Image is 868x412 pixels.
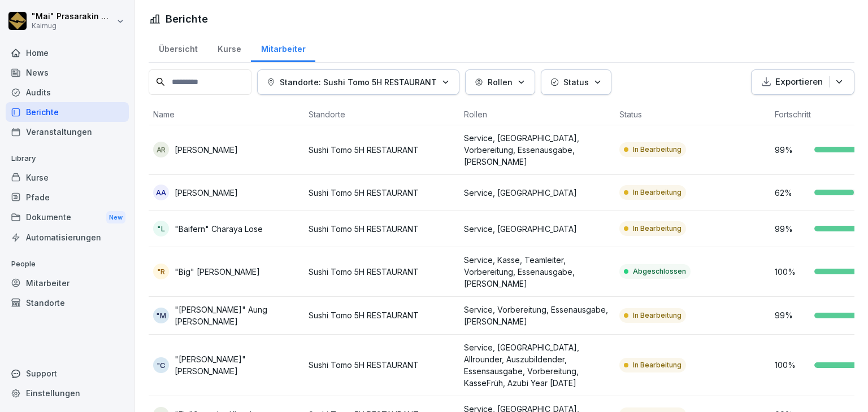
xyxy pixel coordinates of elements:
[309,266,455,278] p: Sushi Tomo 5H RESTAURANT
[633,360,682,370] p: In Bearbeitung
[153,357,169,373] div: "C
[464,341,610,389] p: Service, [GEOGRAPHIC_DATA], Allrounder, Auszubildender, Essensausgabe, Vorbereitung, KasseFrüh, A...
[6,383,129,403] a: Einstellungen
[309,359,455,371] p: Sushi Tomo 5H RESTAURANT
[6,43,129,63] a: Home
[751,69,854,95] button: Exportieren
[775,223,809,235] p: 99 %
[175,353,300,377] p: "[PERSON_NAME]" [PERSON_NAME]
[309,309,455,321] p: Sushi Tomo 5H RESTAURANT
[6,187,129,207] a: Pfade
[563,76,589,88] p: Status
[153,185,169,200] div: AA
[615,104,770,125] th: Status
[6,102,129,122] a: Berichte
[153,221,169,236] div: "L
[633,144,682,155] p: In Bearbeitung
[775,144,809,156] p: 99 %
[166,11,208,27] h1: Berichte
[464,304,610,327] p: Service, Vorbereitung, Essenausgabe, [PERSON_NAME]
[6,207,129,228] a: DokumenteNew
[6,168,129,187] a: Kurse
[149,104,304,125] th: Name
[465,69,535,95] button: Rollen
[106,211,125,224] div: New
[464,254,610,290] p: Service, Kasse, Teamleiter, Vorbereitung, Essenausgabe, [PERSON_NAME]
[257,69,459,95] button: Standorte: Sushi Tomo 5H RESTAURANT
[309,144,455,156] p: Sushi Tomo 5H RESTAURANT
[304,104,459,125] th: Standorte
[6,207,129,228] div: Dokumente
[633,223,682,234] p: In Bearbeitung
[464,187,610,199] p: Service, [GEOGRAPHIC_DATA]
[153,308,169,323] div: "M
[280,76,437,88] p: Standorte: Sushi Tomo 5H RESTAURANT
[6,273,129,293] a: Mitarbeiter
[6,82,129,102] a: Audits
[207,33,251,62] a: Kurse
[6,63,129,82] a: News
[775,309,809,321] p: 99 %
[175,266,260,278] p: "Big" [PERSON_NAME]
[175,144,238,156] p: [PERSON_NAME]
[153,264,169,279] div: "R
[459,104,615,125] th: Rollen
[633,187,682,198] p: In Bearbeitung
[251,33,315,62] a: Mitarbeiter
[309,187,455,199] p: Sushi Tomo 5H RESTAURANT
[32,12,114,21] p: "Mai" Prasarakin Natechnanok
[6,122,129,142] a: Veranstaltungen
[32,22,114,30] p: Kaimug
[775,266,809,278] p: 100 %
[6,150,129,168] p: Library
[6,293,129,313] a: Standorte
[175,223,263,235] p: "Baifern" Charaya Lose
[6,227,129,247] a: Automatisierungen
[464,223,610,235] p: Service, [GEOGRAPHIC_DATA]
[6,255,129,273] p: People
[488,76,513,88] p: Rollen
[775,359,809,371] p: 100 %
[149,33,207,62] a: Übersicht
[153,142,169,157] div: AR
[175,304,300,327] p: "[PERSON_NAME]" Aung [PERSON_NAME]
[464,132,610,168] p: Service, [GEOGRAPHIC_DATA], Vorbereitung, Essenausgabe, [PERSON_NAME]
[775,187,809,199] p: 62 %
[775,76,823,89] p: Exportieren
[175,187,238,199] p: [PERSON_NAME]
[633,266,686,277] p: Abgeschlossen
[309,223,455,235] p: Sushi Tomo 5H RESTAURANT
[633,310,682,321] p: In Bearbeitung
[541,69,611,95] button: Status
[6,363,129,383] div: Support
